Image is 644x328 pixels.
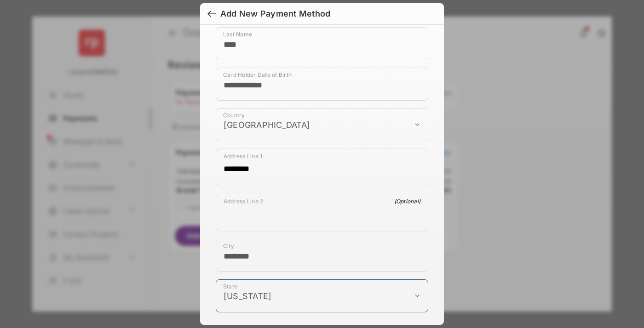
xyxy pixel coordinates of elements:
[216,149,428,186] div: payment_method_screening[postal_addresses][addressLine1]
[216,279,428,312] div: payment_method_screening[postal_addresses][administrativeArea]
[216,239,428,272] div: payment_method_screening[postal_addresses][locality]
[216,194,428,231] div: payment_method_screening[postal_addresses][addressLine2]
[216,108,428,141] div: payment_method_screening[postal_addresses][country]
[220,9,330,19] div: Add New Payment Method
